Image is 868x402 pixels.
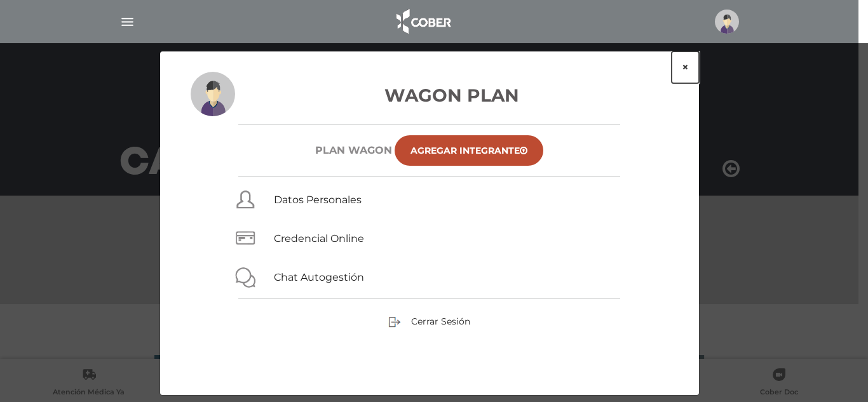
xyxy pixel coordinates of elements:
button: × [672,51,699,83]
a: Chat Autogestión [274,271,364,283]
a: Cerrar Sesión [388,315,470,326]
h6: Plan WAGON [315,144,392,156]
h3: Wagon Plan [191,82,668,109]
a: Credencial Online [274,232,364,245]
img: Cober_menu-lines-white.svg [119,14,135,30]
img: profile-placeholder.svg [191,72,235,116]
img: logo_cober_home-white.png [390,6,456,37]
a: Datos Personales [274,194,362,206]
a: Agregar Integrante [395,135,543,166]
img: sign-out.png [388,316,401,328]
img: profile-placeholder.svg [715,10,739,34]
span: Cerrar Sesión [411,316,470,327]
